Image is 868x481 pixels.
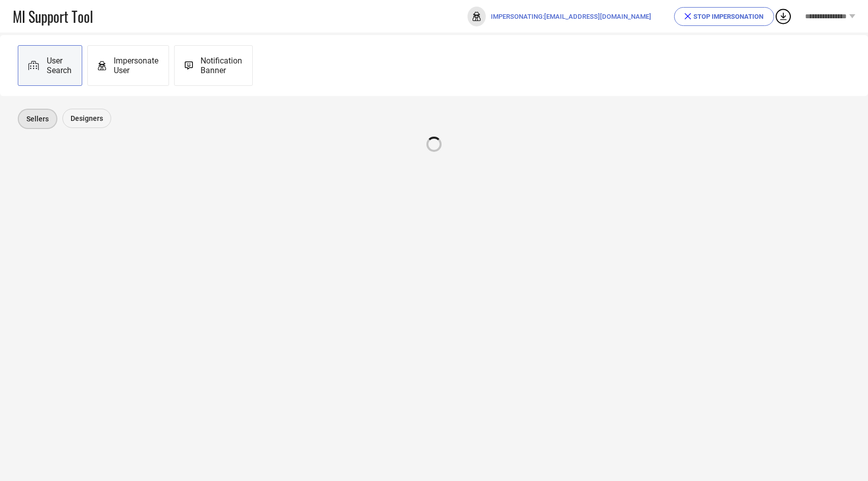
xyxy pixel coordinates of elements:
[114,56,158,75] span: Impersonate User
[71,114,103,122] span: Designers
[491,13,651,20] span: IMPERSONATING: [EMAIL_ADDRESS][DOMAIN_NAME]
[685,13,763,20] div: STOP IMPERSONATION
[26,115,49,123] span: Sellers
[201,56,242,75] span: Notification Banner
[774,7,792,25] div: Open download list
[13,6,93,27] span: MI Support Tool
[47,56,72,75] span: User Search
